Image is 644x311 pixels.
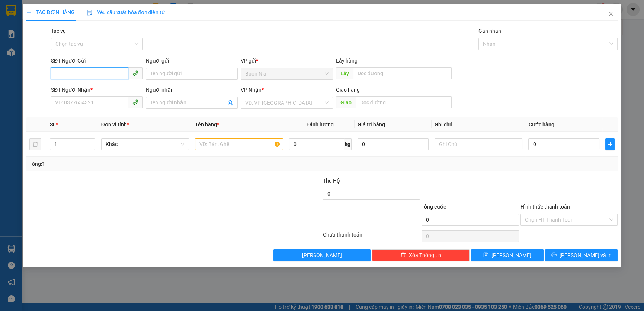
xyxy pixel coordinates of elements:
[606,141,614,147] span: plus
[26,10,32,15] span: plus
[132,99,138,105] span: phone
[600,4,621,25] button: Close
[478,28,501,34] label: Gán nhãn
[336,67,353,79] span: Lấy
[322,231,421,244] div: Chưa thanh toán
[422,204,446,210] span: Tổng cước
[323,178,340,184] span: Thu Hộ
[195,138,283,150] input: VD: Bàn, Ghế
[401,252,406,258] span: delete
[87,10,93,16] img: icon
[353,67,452,79] input: Dọc đường
[51,86,143,94] div: SĐT Người Nhận
[336,96,356,108] span: Giao
[29,160,249,168] div: Tổng: 1
[302,251,342,259] span: [PERSON_NAME]
[491,251,531,259] span: [PERSON_NAME]
[605,138,615,150] button: plus
[51,57,143,65] div: SĐT Người Gửi
[336,87,360,93] span: Giao hàng
[29,138,41,150] button: delete
[608,11,614,17] span: close
[245,68,328,79] span: Buôn Nia
[358,121,385,127] span: Giá trị hàng
[409,251,441,259] span: Xóa Thông tin
[51,28,66,34] label: Tác vụ
[432,117,526,132] th: Ghi chú
[195,121,219,127] span: Tên hàng
[545,249,618,261] button: printer[PERSON_NAME] và In
[435,138,523,150] input: Ghi Chú
[101,121,129,127] span: Đơn vị tính
[560,251,612,259] span: [PERSON_NAME] và In
[344,138,352,150] span: kg
[87,9,165,15] span: Yêu cầu xuất hóa đơn điện tử
[241,87,262,93] span: VP Nhận
[132,70,138,76] span: phone
[551,252,557,258] span: printer
[241,57,333,65] div: VP gửi
[356,96,452,108] input: Dọc đường
[528,121,554,127] span: Cước hàng
[26,9,75,15] span: TẠO ĐƠN HÀNG
[273,249,371,261] button: [PERSON_NAME]
[146,57,238,65] div: Người gửi
[358,138,429,150] input: 0
[483,252,488,258] span: save
[50,121,56,127] span: SL
[336,58,358,64] span: Lấy hàng
[372,249,470,261] button: deleteXóa Thông tin
[227,100,233,106] span: user-add
[146,86,238,94] div: Người nhận
[106,139,185,150] span: Khác
[307,121,333,127] span: Định lượng
[471,249,544,261] button: save[PERSON_NAME]
[520,204,570,210] label: Hình thức thanh toán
